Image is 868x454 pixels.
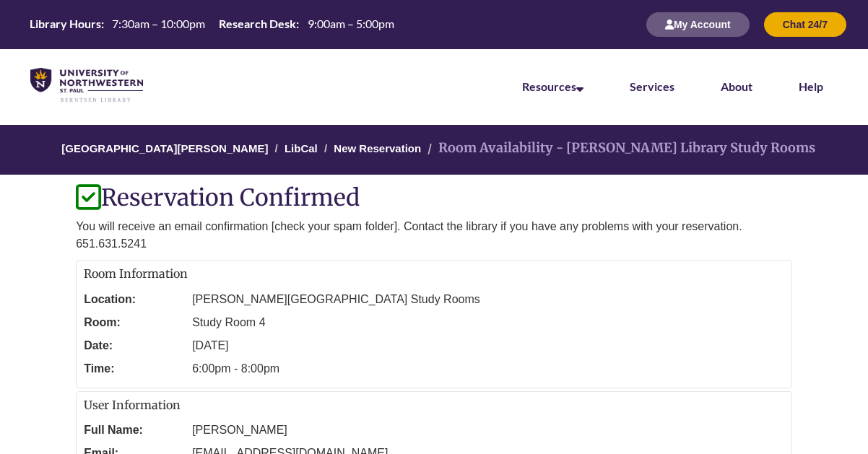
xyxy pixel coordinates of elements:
a: About [721,79,752,93]
dt: Room: [84,311,185,334]
span: 7:30am – 10:00pm [112,17,205,30]
h2: User Information [84,399,784,412]
button: My Account [646,12,750,37]
table: Hours Today [24,16,399,32]
dd: Study Room 4 [192,311,784,334]
dt: Time: [84,357,185,380]
th: Library Hours: [24,16,106,32]
a: My Account [646,18,750,30]
button: Chat 24/7 [764,12,846,37]
a: Hours Today [24,16,399,33]
a: Chat 24/7 [764,18,846,30]
a: Resources [522,79,583,93]
th: Research Desk: [213,16,301,32]
dd: [PERSON_NAME][GEOGRAPHIC_DATA] Study Rooms [192,288,784,311]
dd: [DATE] [192,334,784,357]
span: 9:00am – 5:00pm [308,17,394,30]
a: LibCal [285,142,318,154]
img: UNWSP Library Logo [30,68,143,104]
dd: [PERSON_NAME] [192,419,784,442]
a: [GEOGRAPHIC_DATA][PERSON_NAME] [61,142,268,154]
a: Services [630,79,674,93]
dd: 6:00pm - 8:00pm [192,357,784,380]
a: New Reservation [334,142,421,154]
h1: Reservation Confirmed [76,185,792,211]
dt: Location: [84,288,185,311]
p: You will receive an email confirmation [check your spam folder]. Contact the library if you have ... [76,218,792,253]
li: Room Availability - [PERSON_NAME] Library Study Rooms [424,138,815,159]
dt: Full Name: [84,419,185,442]
nav: Breadcrumb [76,125,792,175]
dt: Date: [84,334,185,357]
h2: Room Information [84,268,784,281]
a: Help [799,79,823,93]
